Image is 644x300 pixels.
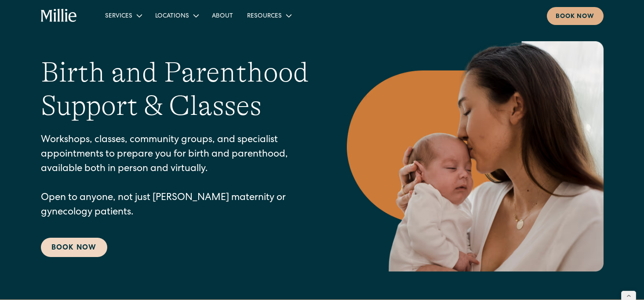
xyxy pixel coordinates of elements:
div: Book now [556,12,595,21]
a: home [41,9,77,23]
a: About [205,8,240,23]
div: Resources [247,12,282,21]
div: Resources [240,8,298,23]
h1: Birth and Parenthood Support & Classes [41,56,312,123]
div: Services [105,12,132,21]
img: Mother kissing her newborn on the forehead, capturing a peaceful moment of love and connection in... [347,41,604,271]
a: Book now [547,7,604,25]
div: Locations [148,8,205,23]
div: Services [98,8,148,23]
div: Locations [155,12,189,21]
p: Workshops, classes, community groups, and specialist appointments to prepare you for birth and pa... [41,133,312,220]
a: Book Now [41,238,107,257]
